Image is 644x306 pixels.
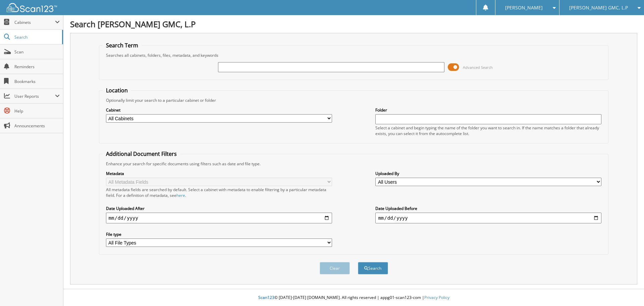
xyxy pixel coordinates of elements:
div: Optionally limit your search to a particular cabinet or folder [103,97,605,103]
div: Select a cabinet and begin typing the name of the folder you want to search in. If the name match... [375,125,601,136]
div: Searches all cabinets, folders, files, metadata, and keywords [103,52,605,58]
legend: Additional Document Filters [103,150,180,158]
legend: Search Term [103,42,142,49]
span: Announcements [14,123,60,129]
span: [PERSON_NAME] GMC, L.P [569,6,628,10]
legend: Location [103,87,131,94]
input: end [375,213,601,223]
a: Privacy Policy [424,295,449,300]
label: Date Uploaded Before [375,206,601,211]
span: Bookmarks [14,79,60,84]
div: Enhance your search for specific documents using filters such as date and file type. [103,161,605,167]
span: Scan123 [258,295,274,300]
span: [PERSON_NAME] [505,6,543,10]
label: File type [106,231,332,237]
span: Advanced Search [463,65,493,70]
div: All metadata fields are searched by default. Select a cabinet with metadata to enable filtering b... [106,187,332,198]
button: Search [358,262,388,274]
input: start [106,213,332,223]
label: Date Uploaded After [106,206,332,211]
div: © [DATE]-[DATE] [DOMAIN_NAME]. All rights reserved | appg01-scan123-com | [63,290,644,306]
span: User Reports [14,93,55,99]
span: Search [14,34,59,40]
span: Cabinets [14,19,55,25]
label: Metadata [106,171,332,176]
span: Help [14,108,60,114]
span: Scan [14,49,60,55]
img: scan123-logo-white.svg [7,3,57,12]
label: Folder [375,107,601,113]
h1: Search [PERSON_NAME] GMC, L.P [70,18,637,30]
a: here [176,192,185,198]
label: Cabinet [106,107,332,113]
label: Uploaded By [375,171,601,176]
span: Reminders [14,64,60,70]
button: Clear [320,262,350,274]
